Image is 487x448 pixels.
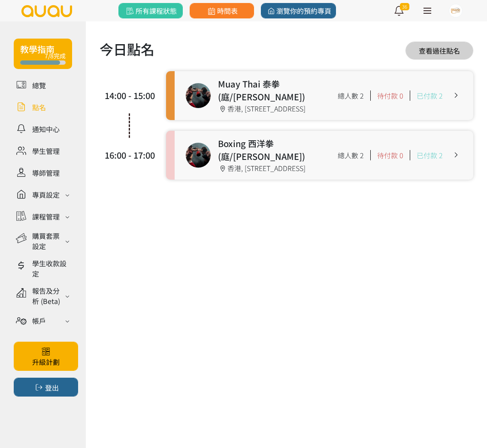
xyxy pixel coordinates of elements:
[14,378,78,397] button: 登出
[32,316,46,326] div: 帳戶
[261,3,336,18] a: 瀏覽你的預約專頁
[190,3,254,18] a: 時間表
[21,5,73,17] img: logo.svg
[124,6,176,16] span: 所有課程狀態
[32,286,63,306] div: 報告及分析 (Beta)
[32,211,60,222] div: 課程管理
[14,342,78,371] a: 升級計劃
[405,42,473,60] a: 查看過往點名
[206,6,237,16] span: 時間表
[32,231,63,251] div: 購買套票設定
[100,39,154,59] h1: 今日點名
[266,6,331,16] span: 瀏覽你的預約專頁
[104,89,155,102] div: 14:00 - 15:00
[104,149,155,162] div: 16:00 - 17:00
[118,3,183,18] a: 所有課程狀態
[32,189,60,200] div: 專頁設定
[400,3,409,10] span: 36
